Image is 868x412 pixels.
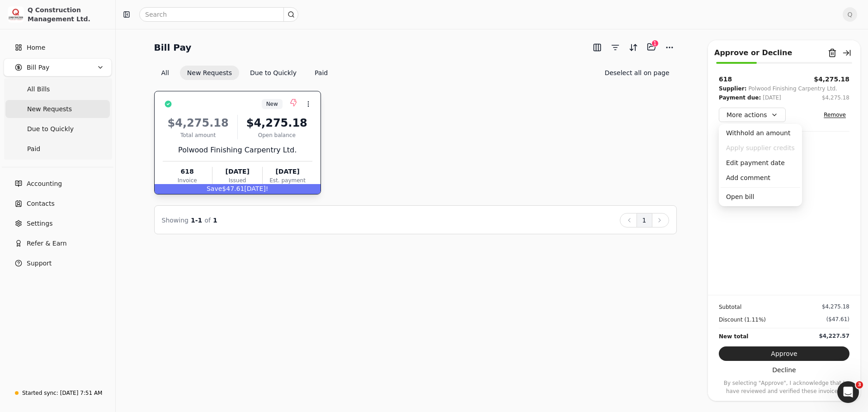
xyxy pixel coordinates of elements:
span: Save [207,185,222,192]
iframe: Intercom live chat [837,381,859,403]
span: Showing [162,217,189,224]
button: New Requests [180,66,239,80]
span: Accounting [27,179,62,189]
a: Contacts [4,194,112,213]
button: Support [4,254,112,272]
div: More actions [719,124,802,206]
span: Settings [27,219,52,228]
a: Due to Quickly [5,120,110,138]
div: [DATE] [763,93,781,102]
button: Apply supplier credits [721,141,800,156]
span: Bill Pay [27,63,49,72]
div: Polwood Finishing Carpentry Ltd. [163,145,312,156]
div: [DATE] [263,167,312,176]
div: Supplier: [719,84,746,93]
div: 618 [163,167,212,176]
div: $4,227.57 [819,332,849,340]
span: of [204,217,211,224]
button: Q [843,7,857,22]
button: $4,275.18 [814,75,849,84]
div: Subtotal [719,303,741,312]
span: Paid [27,144,40,154]
a: All Bills [5,80,110,98]
span: Contacts [27,199,55,208]
a: Started sync:[DATE] 7:51 AM [4,385,112,401]
button: All [154,66,176,80]
span: Support [27,259,52,268]
span: All Bills [27,85,50,94]
div: Edit payment date [721,156,800,170]
div: Open bill [721,189,800,204]
div: Invoice [163,176,212,185]
button: More [662,40,677,55]
div: $4,275.18 [241,115,312,131]
a: Accounting [4,175,112,193]
div: ($47.61) [826,315,849,323]
button: Paid [307,66,335,80]
h2: Bill Pay [154,40,192,55]
span: Due to Quickly [27,124,74,134]
div: Open balance [241,131,312,139]
p: By selecting "Approve", I acknowledge that I have reviewed and verified these invoices. [719,379,849,395]
a: Settings [4,214,112,232]
a: Paid [5,140,110,158]
span: [DATE]! [244,185,268,192]
div: $4,275.18 [822,94,849,102]
button: Refer & Earn [4,234,112,252]
button: Bill Pay [4,58,112,76]
span: 3 [856,381,863,388]
button: 1 [637,213,652,227]
div: Issued [212,176,262,185]
img: 3171ca1f-602b-4dfe-91f0-0ace091e1481.jpeg [8,6,24,23]
div: Total amount [163,131,234,139]
div: Invoice filter options [154,66,335,80]
span: Home [27,43,45,52]
button: Approve [719,346,849,361]
div: [DATE] 7:51 AM [60,389,103,397]
div: Payment due: [719,93,761,102]
span: 1 [213,217,217,224]
div: Est. payment [263,176,312,185]
div: $4,275.18 [822,303,849,311]
button: Decline [719,363,849,377]
button: $4,275.18 [822,93,849,102]
div: [DATE] [212,167,262,176]
div: Add comment [721,170,800,185]
div: New total [719,332,748,341]
div: Polwood Finishing Carpentry Ltd. [748,84,837,93]
button: Due to Quickly [243,66,304,80]
div: Started sync: [22,389,58,397]
a: New Requests [5,100,110,118]
button: Sort [626,40,641,55]
button: Remove [820,109,849,120]
span: Refer & Earn [27,239,67,248]
div: 618 [719,75,732,84]
input: Search [139,7,298,22]
a: Home [4,38,112,57]
div: $4,275.18 [163,115,234,131]
button: More actions [719,108,786,122]
div: $47.61 [155,184,321,194]
div: Discount (1.11%) [719,315,766,324]
div: Q Construction Management Ltd. [28,5,108,24]
div: Approve or Decline [714,47,792,58]
span: 1 - 1 [191,217,202,224]
span: New Requests [27,104,72,114]
button: Batch (1) [644,40,659,54]
button: Deselect all on page [597,66,676,80]
div: 1 [651,40,659,47]
span: New [266,100,278,108]
div: Withhold an amount [721,126,800,141]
